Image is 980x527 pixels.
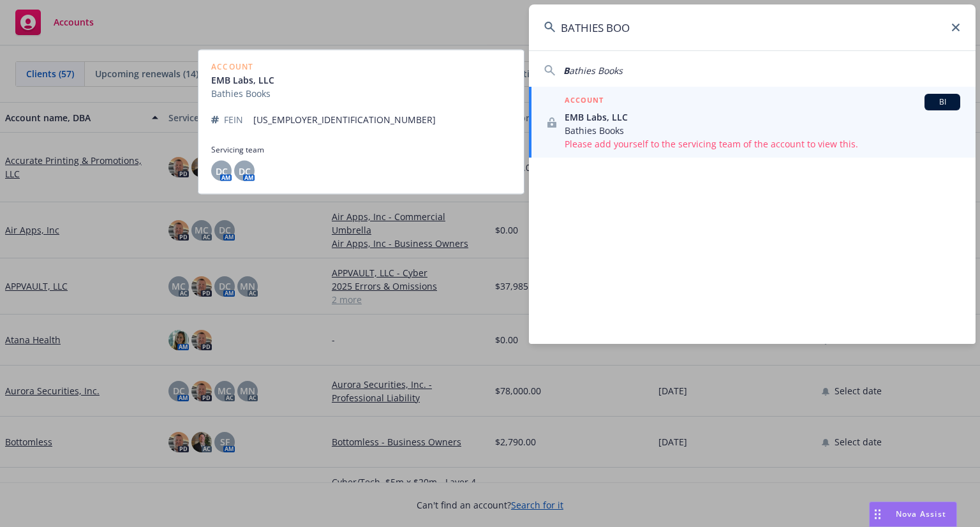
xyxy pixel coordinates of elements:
[529,4,976,50] input: Search...
[563,64,569,77] span: B
[529,87,976,158] a: ACCOUNTBIEMB Labs, LLCBathies BooksPlease add yourself to the servicing team of the account to vi...
[896,508,946,519] span: Nova Assist
[565,124,960,137] span: Bathies Books
[870,502,886,526] div: Drag to move
[565,110,960,124] span: EMB Labs, LLC
[565,94,604,109] h5: ACCOUNT
[869,501,957,527] button: Nova Assist
[930,96,955,108] span: BI
[565,137,960,151] span: Please add yourself to the servicing team of the account to view this.
[569,64,623,77] span: athies Books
